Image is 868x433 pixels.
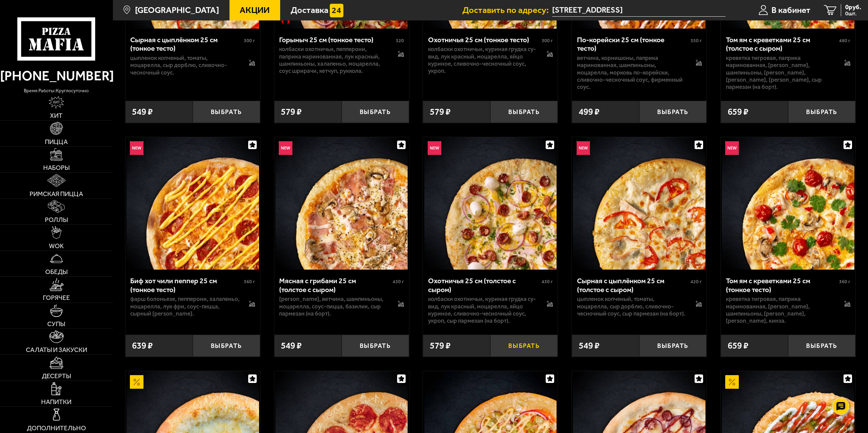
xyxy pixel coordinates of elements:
span: WOK [49,243,64,249]
span: Римская пицца [30,191,83,197]
p: колбаски охотничьи, куриная грудка су-вид, лук красный, моцарелла, яйцо куриное, сливочно-чесночн... [428,295,538,324]
img: Акционный [725,375,739,389]
span: Горячее [43,294,70,301]
a: НовинкаТом ям с креветками 25 см (тонкое тесто) [721,137,855,270]
div: Том ям с креветками 25 см (тонкое тесто) [726,276,838,294]
span: [GEOGRAPHIC_DATA] [135,6,219,15]
p: ветчина, корнишоны, паприка маринованная, шампиньоны, моцарелла, морковь по-корейски, сливочно-че... [577,54,686,91]
button: Выбрать [342,335,409,357]
img: 15daf4d41897b9f0e9f617042186c801.svg [330,4,343,17]
span: 499 ₽ [579,106,599,117]
a: НовинкаОхотничья 25 см (толстое с сыром) [423,137,558,270]
span: Пицца [45,139,68,145]
img: Охотничья 25 см (толстое с сыром) [424,137,557,270]
a: НовинкаБиф хот чили пеппер 25 см (тонкое тесто) [125,137,260,270]
span: 659 ₽ [728,340,748,351]
div: Охотничья 25 см (толстое с сыром) [428,276,540,294]
p: фарш болоньезе, пепперони, халапеньо, моцарелла, лук фри, соус-пицца, сырный [PERSON_NAME]. [130,295,240,317]
p: колбаски охотничьи, куриная грудка су-вид, лук красный, моцарелла, яйцо куриное, сливочно-чесночн... [428,46,538,75]
div: По-корейски 25 см (тонкое тесто) [577,35,689,53]
span: Супы [47,321,65,327]
span: Роллы [45,216,68,223]
a: НовинкаМясная с грибами 25 см (толстое с сыром) [274,137,409,270]
span: 659 ₽ [728,106,748,117]
span: Доставить по адресу: [462,6,552,15]
div: Охотничья 25 см (тонкое тесто) [428,35,540,44]
button: Выбрать [639,101,707,123]
p: цыпленок копченый, томаты, моцарелла, сыр дорблю, сливочно-чесночный соус, сыр пармезан (на борт). [577,295,686,317]
span: Доставка [291,6,328,15]
span: 480 г [839,38,850,44]
span: Салаты и закуски [26,347,87,353]
div: Сырная с цыплёнком 25 см (толстое с сыром) [577,276,689,294]
span: 549 ₽ [281,340,302,351]
span: 320 [396,38,404,44]
span: В кабинет [771,6,811,15]
p: креветка тигровая, паприка маринованная, [PERSON_NAME], шампиньоны, [PERSON_NAME], [PERSON_NAME],... [726,295,835,324]
span: Дополнительно [27,425,86,431]
p: [PERSON_NAME], ветчина, шампиньоны, моцарелла, соус-пицца, базилик, сыр пармезан (на борт). [279,295,389,317]
button: Выбрать [193,335,260,357]
span: 639 ₽ [132,340,153,351]
span: Десерты [42,373,71,379]
span: 579 ₽ [430,340,450,351]
div: Мясная с грибами 25 см (толстое с сыром) [279,276,391,294]
span: 420 г [691,279,702,285]
span: Напитки [41,399,71,405]
input: Ваш адрес доставки [552,4,726,17]
span: улица Гастелло, 13 [552,4,726,17]
span: 579 ₽ [430,106,450,117]
span: 549 ₽ [579,340,599,351]
span: Наборы [43,164,70,171]
span: 360 г [244,279,255,285]
div: Горыныч 25 см (тонкое тесто) [279,35,394,44]
img: Том ям с креветками 25 см (тонкое тесто) [722,137,854,270]
span: 300 г [542,38,553,44]
button: Выбрать [490,101,558,123]
img: Новинка [130,141,143,155]
button: Выбрать [193,101,260,123]
button: Выбрать [490,335,558,357]
button: Выбрать [788,335,855,357]
span: 579 ₽ [281,106,302,117]
span: 350 г [691,38,702,44]
img: Новинка [577,141,590,155]
span: 0 шт. [845,11,861,16]
button: Выбрать [639,335,707,357]
span: 360 г [839,279,850,285]
span: Акции [240,6,270,15]
p: цыпленок копченый, томаты, моцарелла, сыр дорблю, сливочно-чесночный соус. [130,54,240,76]
img: Мясная с грибами 25 см (толстое с сыром) [275,137,408,270]
span: Обеды [45,269,68,275]
span: 549 ₽ [132,106,153,117]
a: НовинкаСырная с цыплёнком 25 см (толстое с сыром) [572,137,707,270]
div: Том ям с креветками 25 см (толстое с сыром) [726,35,838,53]
p: колбаски Охотничьи, пепперони, паприка маринованная, лук красный, шампиньоны, халапеньо, моцарелл... [279,46,389,75]
div: Биф хот чили пеппер 25 см (тонкое тесто) [130,276,242,294]
img: Биф хот чили пеппер 25 см (тонкое тесто) [126,137,259,270]
img: Новинка [279,141,292,155]
img: Новинка [725,141,739,155]
span: 430 г [393,279,404,285]
img: Акционный [130,375,143,389]
img: Новинка [428,141,441,155]
img: Сырная с цыплёнком 25 см (толстое с сыром) [573,137,705,270]
span: 300 г [244,38,255,44]
button: Выбрать [342,101,409,123]
span: 0 руб. [845,4,861,11]
span: 430 г [542,279,553,285]
button: Выбрать [788,101,855,123]
div: Сырная с цыплёнком 25 см (тонкое тесто) [130,35,242,53]
p: креветка тигровая, паприка маринованная, [PERSON_NAME], шампиньоны, [PERSON_NAME], [PERSON_NAME],... [726,54,835,91]
span: Хит [50,112,63,119]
